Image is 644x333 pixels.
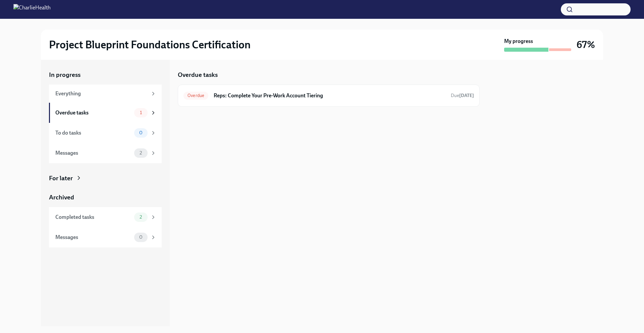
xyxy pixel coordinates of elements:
span: September 8th, 2025 09:00 [451,92,474,99]
div: To do tasks [55,129,131,137]
div: Overdue tasks [55,109,131,116]
a: Completed tasks2 [49,207,162,227]
div: Completed tasks [55,213,131,221]
a: In progress [49,70,162,79]
a: Messages2 [49,143,162,163]
h2: Project Blueprint Foundations Certification [49,38,251,51]
span: 1 [136,110,146,115]
a: Everything [49,85,162,103]
h3: 67% [577,39,595,51]
a: For later [49,174,162,183]
div: Messages [55,234,131,241]
a: To do tasks0 [49,123,162,143]
a: Messages0 [49,227,162,247]
span: Due [451,93,474,98]
h5: Overdue tasks [178,70,218,79]
h6: Reps: Complete Your Pre-Work Account Tiering [214,92,445,99]
span: Overdue [183,93,208,98]
a: Overdue tasks1 [49,103,162,123]
span: 0 [135,130,147,135]
span: 2 [136,150,146,155]
div: For later [49,174,73,183]
a: OverdueReps: Complete Your Pre-Work Account TieringDue[DATE] [183,90,474,101]
strong: My progress [504,38,533,45]
div: Messages [55,149,131,157]
div: Everything [55,90,148,97]
span: 2 [136,215,146,220]
strong: [DATE] [459,93,474,98]
span: 0 [135,235,147,240]
a: Archived [49,193,162,202]
img: CharlieHealth [13,4,51,15]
